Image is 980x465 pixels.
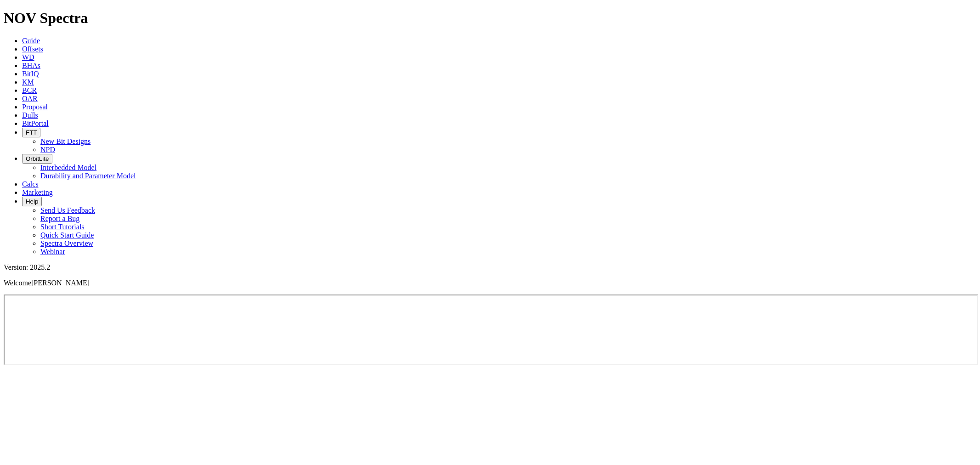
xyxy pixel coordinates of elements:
a: Calcs [22,180,39,188]
span: Help [26,198,38,205]
a: OAR [22,95,38,102]
span: FTT [26,129,37,136]
span: OrbitLite [26,155,49,162]
h1: NOV Spectra [4,10,976,27]
span: [PERSON_NAME] [31,279,90,287]
a: BHAs [22,62,40,69]
a: Quick Start Guide [40,231,94,239]
a: KM [22,78,34,86]
p: Welcome [4,279,976,287]
a: WD [22,53,34,61]
a: BitIQ [22,70,39,78]
a: Marketing [22,188,53,196]
button: OrbitLite [22,154,52,164]
a: Proposal [22,103,48,111]
a: Dulls [22,111,38,119]
a: Offsets [22,45,43,53]
a: Send Us Feedback [40,206,95,214]
button: FTT [22,128,40,137]
a: BCR [22,86,37,94]
a: Interbedded Model [40,164,96,171]
div: Version: 2025.2 [4,263,976,272]
a: Webinar [40,248,65,255]
a: Report a Bug [40,215,79,222]
a: Guide [22,37,40,45]
a: New Bit Designs [40,137,91,145]
a: Durability and Parameter Model [40,172,136,180]
button: Help [22,197,42,206]
a: BitPortal [22,119,49,127]
a: Short Tutorials [40,223,85,231]
a: Spectra Overview [40,239,93,247]
a: NPD [40,146,55,153]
